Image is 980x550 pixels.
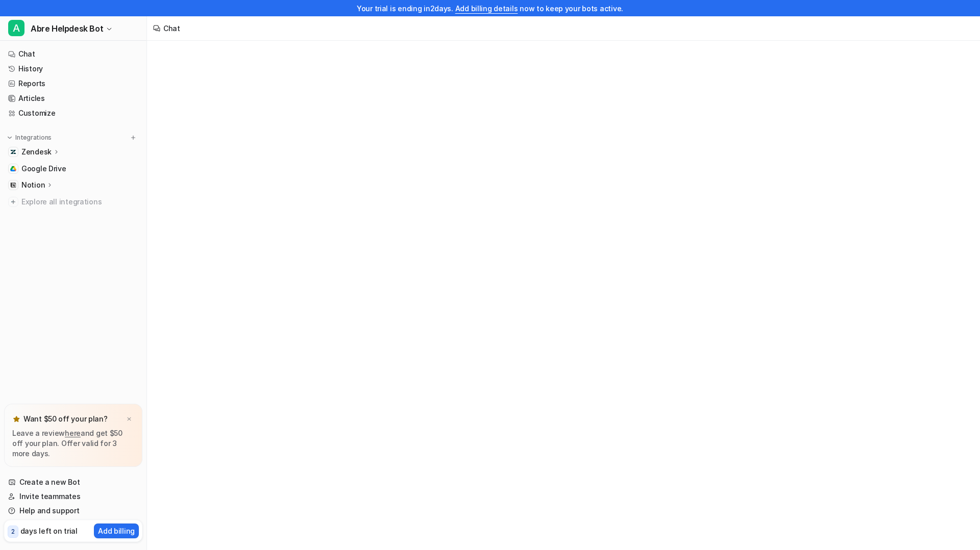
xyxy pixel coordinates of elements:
p: Leave a review and get $50 off your plan. Offer valid for 3 more days. [12,428,134,459]
img: x [126,416,132,423]
p: Zendesk [21,147,52,157]
a: Reports [4,76,142,91]
img: expand menu [6,134,13,141]
button: Add billing [94,523,139,538]
a: Add billing details [455,4,518,13]
a: Invite teammates [4,489,142,504]
a: Help and support [4,504,142,518]
span: Google Drive [21,164,66,174]
a: Google DriveGoogle Drive [4,162,142,176]
a: History [4,62,142,76]
img: Notion [10,182,16,188]
img: explore all integrations [8,197,18,207]
span: A [8,20,24,36]
img: Google Drive [10,166,16,172]
a: Chat [4,47,142,61]
img: menu_add.svg [130,134,137,141]
p: Add billing [98,526,135,536]
p: Notion [21,180,45,190]
p: days left on trial [20,526,78,536]
p: Integrations [15,134,52,142]
p: Want $50 off your plan? [23,414,108,424]
img: star [12,415,20,423]
a: here [65,429,81,437]
a: Explore all integrations [4,195,142,209]
a: Customize [4,106,142,120]
a: Create a new Bot [4,475,142,489]
div: Chat [163,23,180,34]
span: Explore all integrations [21,194,138,210]
a: Articles [4,91,142,106]
button: Integrations [4,133,55,143]
span: Abre Helpdesk Bot [31,21,103,36]
p: 2 [11,527,15,536]
img: Zendesk [10,149,16,155]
